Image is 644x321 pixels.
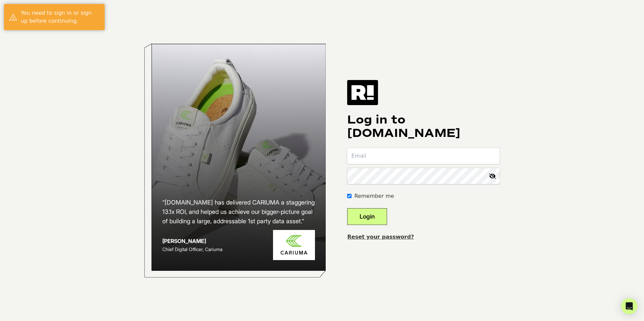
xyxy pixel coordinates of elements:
a: Reset your password? [347,234,414,240]
img: Retention.com [347,80,378,105]
span: Chief Digital Officer, Cariuma [162,246,222,252]
img: Cariuma [273,230,315,260]
button: Login [347,208,387,225]
input: Email [347,148,500,164]
h2: “[DOMAIN_NAME] has delivered CARIUMA a staggering 13.1x ROI, and helped us achieve our bigger-pic... [162,198,315,226]
label: Remember me [354,192,394,200]
h1: Log in to [DOMAIN_NAME] [347,113,500,140]
strong: [PERSON_NAME] [162,238,206,244]
div: Open Intercom Messenger [621,298,637,314]
div: You need to sign in or sign up before continuing. [21,9,100,25]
